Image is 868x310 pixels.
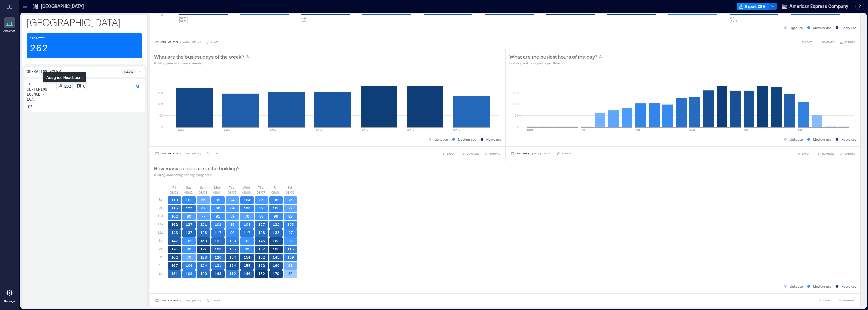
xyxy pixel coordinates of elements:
[229,239,236,243] text: 109
[171,206,178,210] text: 115
[789,3,848,9] span: American Express Company
[258,272,265,276] text: 182
[730,17,734,20] text: AUG
[187,239,191,243] text: 92
[817,297,834,304] button: EXPORT
[289,239,293,243] text: 87
[288,263,293,267] text: 63
[229,263,236,267] text: 154
[435,137,448,142] p: Light use
[798,128,803,131] text: 8pm
[737,3,769,10] button: Export CSV
[258,231,265,235] text: 128
[215,222,221,226] text: 102
[258,239,265,243] text: 146
[796,150,813,157] button: EXPORT
[287,222,294,226] text: 103
[216,198,220,202] text: 89
[171,231,178,235] text: 143
[213,190,222,195] p: 08/04
[842,137,857,142] p: Heavy use
[171,255,178,259] text: 162
[816,39,836,45] button: COMPARE
[200,272,207,276] text: 129
[215,263,221,267] text: 121
[273,263,279,267] text: 160
[187,247,191,251] text: 93
[509,150,553,157] button: Last Week |[DATE]-[DATE]
[159,246,162,251] p: 2p
[301,20,306,23] text: 3-9
[159,238,162,243] p: 1p
[802,40,812,44] span: EXPORT
[289,198,293,202] text: 76
[4,299,15,303] p: Settings
[186,263,192,267] text: 106
[216,214,220,218] text: 91
[215,272,221,276] text: 148
[288,272,293,276] text: 35
[171,272,178,276] text: 131
[172,185,176,190] p: Fri
[274,185,277,190] p: Fri
[258,255,265,259] text: 162
[257,190,265,195] p: 08/07
[509,53,597,61] p: What are the busiest hours of the day?
[159,205,162,210] p: 9a
[273,239,279,243] text: 163
[483,150,501,157] button: OPTIONS
[258,263,265,267] text: 162
[64,84,71,89] p: 262
[467,152,479,155] span: COMPARE
[744,128,748,131] text: 4pm
[513,91,518,95] tspan: 150
[838,150,857,157] button: OPTIONS
[30,36,45,41] p: Capacity
[211,299,220,302] p: 1 Hour
[171,214,178,218] text: 102
[158,222,163,227] p: 11a
[27,69,61,74] p: Operating Hours
[229,255,236,259] text: 154
[186,272,192,276] text: 109
[2,15,17,35] a: Analytics
[245,239,249,243] text: 91
[230,222,235,226] text: 85
[242,190,251,195] p: 08/06
[199,190,207,195] p: 08/03
[516,125,518,128] tspan: 0
[243,185,250,190] p: Wed
[200,263,207,267] text: 124
[453,128,462,131] text: [DATE]
[822,40,834,44] span: COMPARE
[161,125,163,128] tspan: 0
[228,190,236,195] p: 08/05
[215,247,221,251] text: 138
[816,150,836,157] button: COMPARE
[244,272,250,276] text: 146
[171,263,178,267] text: 167
[273,255,279,259] text: 145
[259,198,264,202] text: 85
[200,255,207,259] text: 123
[447,152,457,155] span: EXPORT
[274,214,278,218] text: 99
[41,3,84,9] p: [GEOGRAPHIC_DATA]
[154,150,202,157] button: Last 90 Days |[DATE]-[DATE]
[215,239,221,243] text: 131
[258,247,265,251] text: 157
[689,128,695,131] text: 12pm
[200,231,207,235] text: 128
[287,247,294,251] text: 115
[159,197,162,202] p: 8a
[83,84,85,89] p: 0
[273,247,279,251] text: 183
[27,16,142,28] p: [GEOGRAPHIC_DATA]
[154,39,202,45] button: Last 90 Days |[DATE]-[DATE]
[245,247,249,251] text: 99
[230,231,235,235] text: 96
[838,39,857,45] button: OPTIONS
[460,150,480,157] button: COMPARE
[170,190,178,195] p: 08/01
[200,185,206,190] p: Sun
